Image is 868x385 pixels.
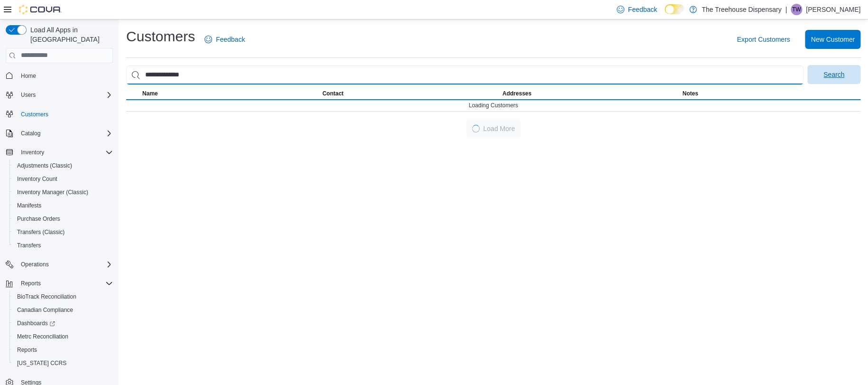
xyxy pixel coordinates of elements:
a: Home [17,70,40,82]
span: Catalog [21,130,40,137]
button: Canadian Compliance [9,303,117,317]
span: Loading Customers [469,102,518,109]
button: New Customer [805,30,860,49]
span: Inventory [21,149,44,156]
button: Transfers [9,239,117,252]
span: Load All Apps in [GEOGRAPHIC_DATA] [27,25,113,44]
span: Manifests [17,202,41,209]
button: Inventory Count [9,172,117,186]
span: Addresses [502,90,531,97]
button: Home [2,69,117,83]
span: Users [17,89,113,101]
span: Feedback [216,35,245,44]
span: Reports [17,346,37,354]
span: Purchase Orders [17,215,60,223]
span: Name [142,90,158,97]
a: Transfers (Classic) [13,226,68,238]
button: Transfers (Classic) [9,225,117,239]
span: Adjustments (Classic) [17,162,72,169]
span: TW [792,4,801,15]
span: Canadian Compliance [17,306,73,314]
span: Load More [483,124,515,133]
span: Inventory Manager (Classic) [17,188,88,196]
a: Adjustments (Classic) [13,160,76,171]
button: Manifests [9,199,117,212]
button: BioTrack Reconciliation [9,290,117,303]
button: Reports [17,278,45,289]
a: Canadian Compliance [13,304,77,316]
input: Dark Mode [665,4,684,14]
span: Transfers [13,240,113,251]
a: Metrc Reconciliation [13,331,72,342]
span: Catalog [17,128,113,139]
span: Customers [21,111,48,118]
span: Contact [323,90,344,97]
span: Operations [21,261,49,268]
button: Customers [2,107,117,121]
span: Canadian Compliance [13,304,113,316]
span: Inventory [17,147,113,158]
span: Metrc Reconciliation [17,333,68,340]
img: Cova [19,5,62,14]
button: Adjustments (Classic) [9,159,117,172]
span: Dashboards [13,318,113,329]
button: Reports [9,343,117,357]
span: Loading [470,123,481,134]
a: Dashboards [9,317,117,330]
a: Transfers [13,240,45,251]
p: The Treehouse Dispensary [702,4,781,15]
span: Inventory Manager (Classic) [13,187,113,198]
button: Operations [17,259,53,270]
h1: Customers [126,27,195,46]
span: Adjustments (Classic) [13,160,113,171]
span: Transfers [17,242,41,249]
span: Purchase Orders [13,213,113,225]
a: Inventory Manager (Classic) [13,187,92,198]
button: Inventory [17,147,48,158]
button: Catalog [2,127,117,140]
span: Washington CCRS [13,357,113,369]
button: LoadingLoad More [466,119,521,138]
span: Transfers (Classic) [17,228,65,236]
span: Inventory Count [13,173,113,185]
span: Feedback [628,5,657,14]
span: Reports [21,280,41,287]
div: Tina Wilkins [791,4,802,15]
button: Users [2,88,117,102]
button: Catalog [17,128,44,139]
button: Inventory [2,146,117,159]
p: | [785,4,787,15]
span: Dashboards [17,319,55,327]
button: Operations [2,258,117,271]
span: [US_STATE] CCRS [17,359,66,367]
span: Manifests [13,200,113,211]
span: New Customer [811,35,855,44]
span: Home [21,72,36,80]
span: Metrc Reconciliation [13,331,113,342]
span: Inventory Count [17,175,57,183]
span: Notes [683,90,698,97]
span: Search [823,70,844,79]
span: Export Customers [737,35,790,44]
a: Inventory Count [13,173,61,185]
span: Transfers (Classic) [13,226,113,238]
button: Inventory Manager (Classic) [9,186,117,199]
button: Users [17,89,39,101]
span: Reports [17,278,113,289]
span: Users [21,91,36,99]
a: Reports [13,344,41,356]
a: Feedback [201,30,249,49]
a: [US_STATE] CCRS [13,357,70,369]
button: [US_STATE] CCRS [9,357,117,370]
span: Customers [17,108,113,120]
button: Purchase Orders [9,212,117,225]
a: BioTrack Reconciliation [13,291,80,302]
button: Search [807,65,860,84]
span: BioTrack Reconciliation [17,293,76,300]
span: BioTrack Reconciliation [13,291,113,302]
a: Manifests [13,200,45,211]
p: [PERSON_NAME] [806,4,860,15]
button: Metrc Reconciliation [9,330,117,343]
button: Export Customers [733,30,794,49]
